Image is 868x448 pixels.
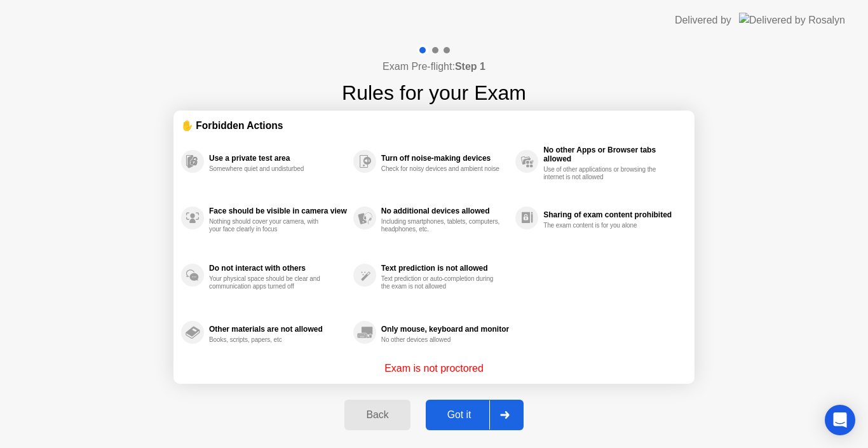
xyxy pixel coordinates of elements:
[209,218,329,233] div: Nothing should cover your camera, with your face clearly in focus
[344,400,410,430] button: Back
[739,13,845,27] img: Delivered by Rosalyn
[384,361,484,376] p: Exam is not proctored
[543,222,663,229] div: The exam content is for you alone
[348,409,406,421] div: Back
[381,218,501,233] div: Including smartphones, tablets, computers, headphones, etc.
[381,275,501,290] div: Text prediction or auto-completion during the exam is not allowed
[209,264,347,273] div: Do not interact with others
[381,336,501,344] div: No other devices allowed
[209,336,329,344] div: Books, scripts, papers, etc
[381,165,501,173] div: Check for noisy devices and ambient noise
[455,61,485,72] b: Step 1
[209,325,347,334] div: Other materials are not allowed
[543,210,681,219] div: Sharing of exam content prohibited
[381,207,509,215] div: No additional devices allowed
[543,166,663,181] div: Use of other applications or browsing the internet is not allowed
[381,325,509,334] div: Only mouse, keyboard and monitor
[209,154,347,163] div: Use a private test area
[342,78,526,108] h1: Rules for your Exam
[381,154,509,163] div: Turn off noise-making devices
[825,405,855,435] div: Open Intercom Messenger
[543,146,681,163] div: No other Apps or Browser tabs allowed
[430,409,489,421] div: Got it
[209,165,329,173] div: Somewhere quiet and undisturbed
[383,59,485,74] h4: Exam Pre-flight:
[209,207,347,215] div: Face should be visible in camera view
[381,264,509,273] div: Text prediction is not allowed
[209,275,329,290] div: Your physical space should be clear and communication apps turned off
[675,13,731,28] div: Delivered by
[181,118,687,133] div: ✋ Forbidden Actions
[426,400,524,430] button: Got it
